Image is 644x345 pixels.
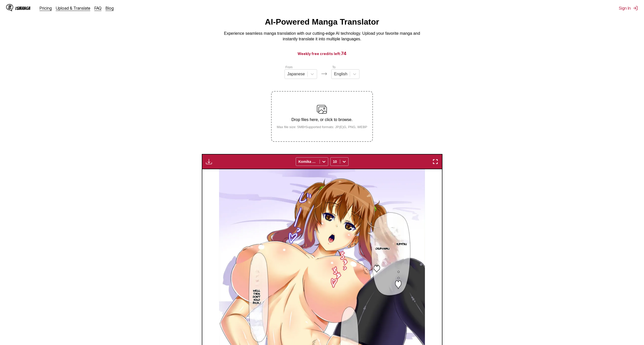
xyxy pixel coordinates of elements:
img: Enter fullscreen [432,159,438,165]
h3: Weekly free credits left: [12,50,632,57]
p: Well then, don't hold back...! [251,288,262,305]
a: Pricing [40,6,52,11]
img: Download translated images [206,159,212,165]
a: IsManga LogoIsManga [6,4,40,12]
p: Chuchupatsu. [389,241,408,246]
p: Experience seamless manga translation with our cutting-edge AI technology. Upload your favorite m... [221,31,424,42]
img: Sign out [633,6,638,11]
span: 74 [341,51,346,56]
img: Languages icon [321,71,327,77]
button: Sign In [619,6,638,11]
p: Drop files here, or click to browse. [273,117,371,122]
a: FAQ [94,6,102,11]
p: Chupaanmu. [374,246,391,251]
label: To [332,65,336,69]
div: IsManga [15,6,30,11]
label: From [286,65,293,69]
a: Upload & Translate [56,6,90,11]
img: IsManga Logo [6,4,13,11]
small: Max file size: 5MB • Supported formats: JP(E)G, PNG, WEBP [273,125,371,129]
h1: AI-Powered Manga Translator [265,17,379,27]
a: Blog [106,6,114,11]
